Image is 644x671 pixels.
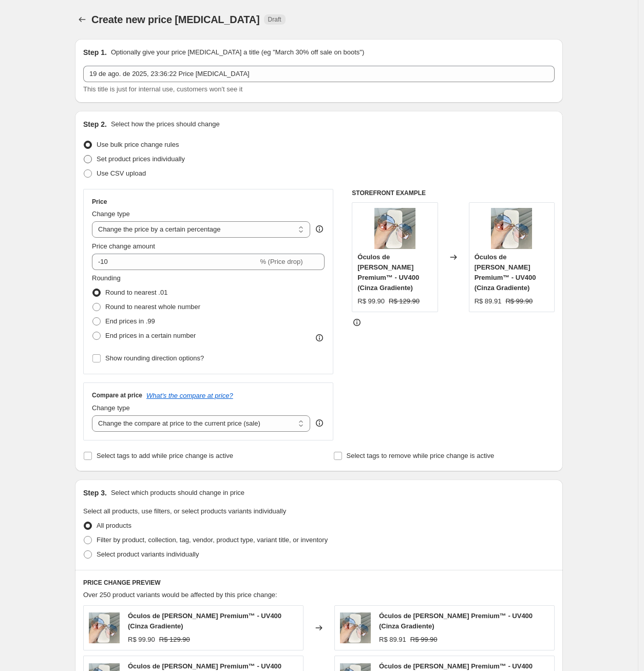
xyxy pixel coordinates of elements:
[83,507,286,515] span: Select all products, use filters, or select products variants individually
[75,12,89,27] button: Price change jobs
[97,550,199,558] span: Select product variants individually
[314,224,325,234] div: help
[111,119,220,129] p: Select how the prices should change
[89,612,120,643] img: oculos-de-sol-marizza-premium-uv400-frete-gratis-0-oak-vintage-azul-rosa-266386_80x.jpg
[83,119,107,129] h2: Step 2.
[105,354,204,362] span: Show rounding direction options?
[128,612,281,630] span: Óculos de [PERSON_NAME] Premium™ - UV400 (Cinza Gradiente)
[357,296,385,306] div: R$ 99.90
[379,635,406,645] div: R$ 89.91
[92,198,107,206] h3: Price
[97,141,179,148] span: Use bulk price change rules
[92,391,142,399] h3: Compare at price
[475,296,502,306] div: R$ 89.91
[83,47,107,57] h2: Step 1.
[105,303,200,311] span: Round to nearest whole number
[97,522,131,529] span: All products
[268,15,281,24] span: Draft
[91,14,260,25] span: Create new price [MEDICAL_DATA]
[340,612,371,643] img: oculos-de-sol-marizza-premium-uv400-frete-gratis-0-oak-vintage-azul-rosa-266386_80x.jpg
[92,254,258,270] input: -15
[92,210,130,218] span: Change type
[352,189,555,197] h6: STOREFRONT EXAMPLE
[105,332,196,339] span: End prices in a certain number
[105,317,155,325] span: End prices in .99
[83,579,555,587] h6: PRICE CHANGE PREVIEW
[92,274,121,282] span: Rounding
[505,296,533,306] strike: R$ 99.90
[260,258,302,265] span: % (Price drop)
[97,155,185,163] span: Set product prices individually
[105,289,167,296] span: Round to nearest .01
[146,392,233,399] button: What's the compare at price?
[111,47,364,57] p: Optionally give your price [MEDICAL_DATA] a title (eg "March 30% off sale on boots")
[379,612,533,630] span: Óculos de [PERSON_NAME] Premium™ - UV400 (Cinza Gradiente)
[128,635,155,645] div: R$ 99.90
[314,418,325,428] div: help
[83,591,277,599] span: Over 250 product variants would be affected by this price change:
[111,488,244,498] p: Select which products should change in price
[83,66,555,82] input: 30% off holiday sale
[83,85,242,93] span: This title is just for internal use, customers won't see it
[83,488,107,498] h2: Step 3.
[97,536,328,544] span: Filter by product, collection, tag, vendor, product type, variant title, or inventory
[410,635,438,645] strike: R$ 99.90
[92,404,130,412] span: Change type
[475,253,536,292] span: Óculos de [PERSON_NAME] Premium™ - UV400 (Cinza Gradiente)
[357,253,419,292] span: Óculos de [PERSON_NAME] Premium™ - UV400 (Cinza Gradiente)
[389,296,420,306] strike: R$ 129.90
[159,635,190,645] strike: R$ 129.90
[97,452,233,459] span: Select tags to add while price change is active
[347,452,495,459] span: Select tags to remove while price change is active
[374,208,415,249] img: oculos-de-sol-marizza-premium-uv400-frete-gratis-0-oak-vintage-azul-rosa-266386_80x.jpg
[97,169,146,177] span: Use CSV upload
[92,242,155,250] span: Price change amount
[491,208,532,249] img: oculos-de-sol-marizza-premium-uv400-frete-gratis-0-oak-vintage-azul-rosa-266386_80x.jpg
